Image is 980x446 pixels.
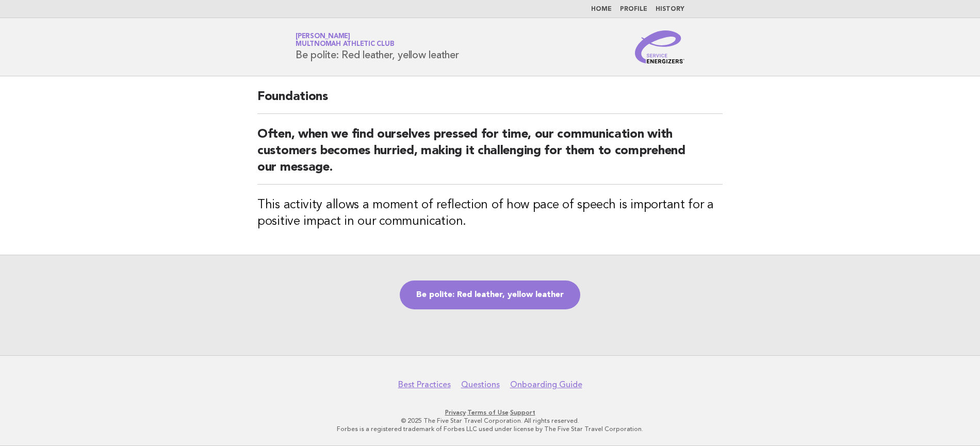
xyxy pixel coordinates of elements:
[656,6,684,12] a: History
[445,409,466,416] a: Privacy
[257,197,723,230] h3: This activity allows a moment of reflection of how pace of speech is important for a positive imp...
[296,33,394,47] a: [PERSON_NAME]Multnomah Athletic Club
[620,6,647,12] a: Profile
[296,41,394,48] span: Multnomah Athletic Club
[174,425,806,433] p: Forbes is a registered trademark of Forbes LLC used under license by The Five Star Travel Corpora...
[174,417,806,425] p: © 2025 The Five Star Travel Corporation. All rights reserved.
[257,126,723,185] h2: Often, when we find ourselves pressed for time, our communication with customers becomes hurried,...
[510,379,582,390] a: Onboarding Guide
[591,6,612,12] a: Home
[257,89,723,114] h2: Foundations
[398,379,451,390] a: Best Practices
[510,409,535,416] a: Support
[400,280,580,309] a: Be polite: Red leather, yellow leather
[467,409,509,416] a: Terms of Use
[635,30,684,63] img: Service Energizers
[296,34,459,60] h1: Be polite: Red leather, yellow leather
[174,408,806,417] p: · ·
[461,379,500,390] a: Questions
